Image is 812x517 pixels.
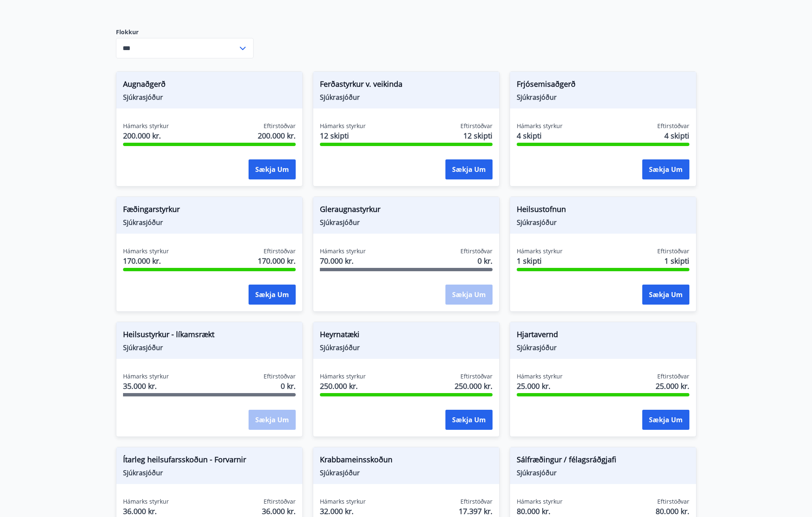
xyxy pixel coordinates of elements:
span: Heyrnatæki [320,329,493,343]
span: 36.000 kr. [262,506,296,517]
span: Augnaðgerð [123,78,296,93]
span: 4 skipti [664,130,689,141]
span: 80.000 kr. [517,506,563,517]
span: 17.397 kr. [459,506,493,517]
span: Sjúkrasjóður [320,93,493,102]
span: Hámarks styrkur [320,122,366,130]
span: Sjúkrasjóður [123,343,296,352]
span: 35.000 kr. [123,381,169,391]
span: Hjartavernd [517,329,689,343]
span: Sjúkrasjóður [320,218,493,227]
span: 170.000 kr. [123,255,169,266]
span: Sjúkrasjóður [517,343,689,352]
button: Sækja um [249,285,296,305]
span: Fæðingarstyrkur [123,204,296,218]
span: Eftirstöðvar [460,497,493,506]
span: 4 skipti [517,130,563,141]
span: Hámarks styrkur [517,372,563,381]
span: Hámarks styrkur [320,372,366,381]
span: Sjúkrasjóður [123,468,296,477]
span: Sjúkrasjóður [123,218,296,227]
span: Eftirstöðvar [264,372,296,381]
span: Eftirstöðvar [657,372,689,381]
span: 25.000 kr. [656,381,689,391]
span: 1 skipti [664,255,689,266]
span: Hámarks styrkur [320,497,366,506]
span: Sjúkrasjóður [517,93,689,102]
label: Flokkur [116,28,254,36]
span: Frjósemisaðgerð [517,78,689,93]
span: Hámarks styrkur [123,122,169,130]
span: Eftirstöðvar [460,372,493,381]
span: Sjúkrasjóður [517,218,689,227]
span: Hámarks styrkur [320,247,366,255]
button: Sækja um [249,159,296,179]
span: Eftirstöðvar [264,247,296,255]
span: Hámarks styrkur [123,497,169,506]
span: Eftirstöðvar [460,247,493,255]
span: Krabbameinsskoðun [320,454,493,468]
button: Sækja um [445,410,493,430]
span: Heilsustofnun [517,204,689,218]
span: Hámarks styrkur [123,247,169,255]
span: 250.000 kr. [320,381,366,391]
span: Eftirstöðvar [460,122,493,130]
span: Sjúkrasjóður [320,343,493,352]
span: 80.000 kr. [656,506,689,517]
span: 170.000 kr. [258,255,296,266]
span: 0 kr. [281,381,296,391]
button: Sækja um [445,159,493,179]
button: Sækja um [642,410,689,430]
span: Eftirstöðvar [657,122,689,130]
span: 200.000 kr. [123,130,169,141]
span: 36.000 kr. [123,506,169,517]
span: Eftirstöðvar [264,122,296,130]
span: Sálfræðingur / félagsráðgjafi [517,454,689,468]
span: Hámarks styrkur [123,372,169,381]
span: Sjúkrasjóður [517,468,689,477]
span: 250.000 kr. [455,381,493,391]
span: Eftirstöðvar [657,247,689,255]
span: Gleraugnastyrkur [320,204,493,218]
span: 25.000 kr. [517,381,563,391]
span: 12 skipti [320,130,366,141]
span: 0 kr. [478,255,493,266]
span: Heilsustyrkur - líkamsrækt [123,329,296,343]
span: Sjúkrasjóður [123,93,296,102]
span: 200.000 kr. [258,130,296,141]
span: Hámarks styrkur [517,122,563,130]
span: Eftirstöðvar [264,497,296,506]
span: 32.000 kr. [320,506,366,517]
span: 12 skipti [463,130,493,141]
span: Ítarleg heilsufarsskoðun - Forvarnir [123,454,296,468]
span: Sjúkrasjóður [320,468,493,477]
button: Sækja um [642,159,689,179]
span: Hámarks styrkur [517,247,563,255]
span: Ferðastyrkur v. veikinda [320,78,493,93]
button: Sækja um [642,285,689,305]
span: 70.000 kr. [320,255,366,266]
span: Eftirstöðvar [657,497,689,506]
span: Hámarks styrkur [517,497,563,506]
span: 1 skipti [517,255,563,266]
